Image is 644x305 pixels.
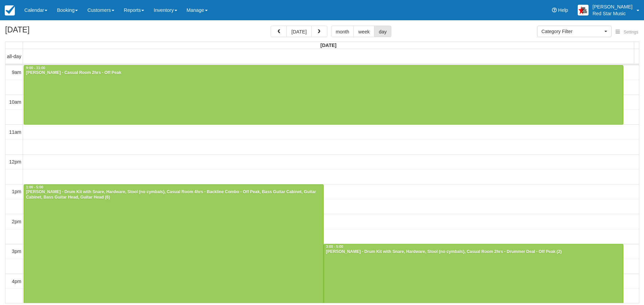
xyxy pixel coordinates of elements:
span: 2pm [12,219,21,224]
span: 1pm [12,189,21,194]
img: checkfront-main-nav-mini-logo.png [5,5,15,16]
p: Red Star Music [593,10,632,17]
button: [DATE] [286,26,311,37]
button: Category Filter [537,26,612,37]
i: Help [552,8,557,12]
span: 9am [12,70,21,75]
span: Category Filter [542,28,603,35]
span: [DATE] [320,43,337,48]
span: 11am [9,129,21,135]
button: day [374,26,391,37]
span: Help [558,7,568,13]
div: [PERSON_NAME] - Casual Room 2hrs - Off Peak [26,70,621,76]
span: 10am [9,99,21,105]
span: 4pm [12,279,21,284]
div: [PERSON_NAME] - Drum Kit with Snare, Hardware, Stool (no cymbals), Casual Room 4hrs - Backline Co... [26,189,322,200]
a: 9:00 - 11:00[PERSON_NAME] - Casual Room 2hrs - Off Peak [24,65,623,125]
button: month [331,26,354,37]
span: 12pm [9,159,21,164]
h2: [DATE] [5,26,91,38]
span: Settings [624,30,638,34]
span: 3:00 - 5:00 [326,245,343,249]
div: [PERSON_NAME] - Drum Kit with Snare, Hardware, Stool (no cymbals), Casual Room 2hrs - Drummer Dea... [326,249,622,255]
a: 3:00 - 5:00[PERSON_NAME] - Drum Kit with Snare, Hardware, Stool (no cymbals), Casual Room 2hrs - ... [324,244,624,304]
p: [PERSON_NAME] [593,3,632,10]
button: Settings [612,27,642,37]
button: week [353,26,374,37]
span: 1:00 - 5:00 [26,185,43,189]
a: 1:00 - 5:00[PERSON_NAME] - Drum Kit with Snare, Hardware, Stool (no cymbals), Casual Room 4hrs - ... [24,184,324,304]
img: A2 [578,5,589,16]
span: 3pm [12,249,21,254]
span: 9:00 - 11:00 [26,66,45,70]
span: all-day [7,54,21,59]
